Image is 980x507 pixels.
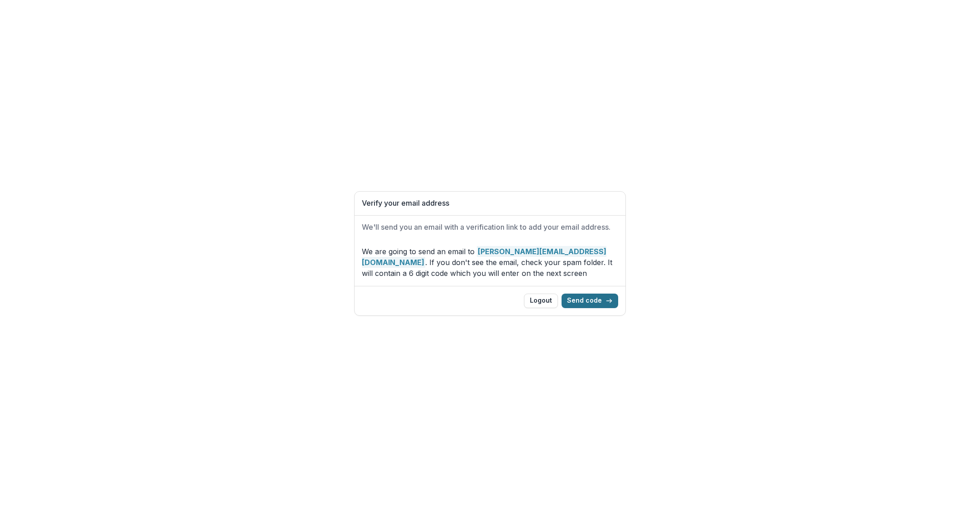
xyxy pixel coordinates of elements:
[524,294,558,308] button: Logout
[362,199,618,208] h1: Verify your email address
[362,246,606,268] strong: [PERSON_NAME][EMAIL_ADDRESS][DOMAIN_NAME]
[562,294,618,308] button: Send code
[362,223,618,232] h2: We'll send you an email with a verification link to add your email address.
[362,246,618,279] p: We are going to send an email to . If you don't see the email, check your spam folder. It will co...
